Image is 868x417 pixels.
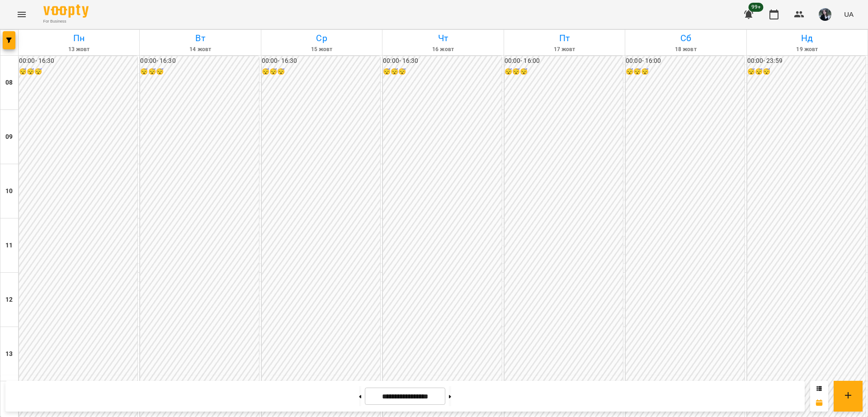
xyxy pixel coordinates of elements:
h6: 14 жовт [141,45,259,54]
h6: Вт [141,31,259,45]
h6: 😴😴😴 [383,67,501,77]
h6: 08 [5,78,13,88]
h6: 😴😴😴 [626,67,744,77]
h6: 00:00 - 16:00 [626,56,744,66]
h6: 00:00 - 16:30 [140,56,259,66]
h6: 12 [5,295,13,305]
h6: 18 жовт [627,45,745,54]
img: Voopty Logo [43,5,89,18]
img: 91885ff653e4a9d6131c60c331ff4ae6.jpeg [819,8,831,21]
h6: 15 жовт [263,45,381,54]
h6: 13 жовт [20,45,138,54]
h6: 😴😴😴 [747,67,866,77]
h6: Пн [20,31,138,45]
h6: 09 [5,132,13,142]
span: For Business [43,19,89,24]
h6: 16 жовт [384,45,502,54]
h6: Ср [263,31,381,45]
h6: Сб [627,31,745,45]
h6: 00:00 - 16:00 [505,56,623,66]
h6: 00:00 - 23:59 [747,56,866,66]
button: UA [840,6,857,23]
h6: 11 [5,241,13,251]
h6: 00:00 - 16:30 [383,56,501,66]
h6: 😴😴😴 [19,67,137,77]
h6: Пт [505,31,623,45]
span: UA [844,9,854,19]
h6: Чт [384,31,502,45]
h6: Нд [748,31,866,45]
h6: 😴😴😴 [262,67,380,77]
button: Menu [11,4,33,25]
h6: 10 [5,186,13,196]
h6: 😴😴😴 [140,67,259,77]
h6: 00:00 - 16:30 [262,56,380,66]
h6: 13 [5,349,13,359]
h6: 😴😴😴 [505,67,623,77]
h6: 17 жовт [505,45,623,54]
h6: 00:00 - 16:30 [19,56,137,66]
span: 99+ [749,3,764,12]
h6: 19 жовт [748,45,866,54]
